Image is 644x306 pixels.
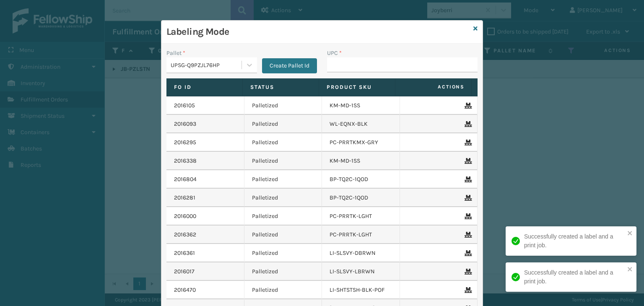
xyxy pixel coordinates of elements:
[244,262,322,281] td: Palletized
[322,262,400,281] td: LI-SLSVY-LBRWN
[244,226,322,244] td: Palletized
[244,244,322,262] td: Palletized
[174,267,195,276] a: 2016017
[174,157,197,165] a: 2016338
[322,244,400,262] td: LI-SLSVY-DBRWN
[174,194,195,202] a: 2016281
[174,249,195,257] a: 2016361
[322,152,400,170] td: KM-MD-1SS
[465,250,470,256] i: Remove From Pallet
[524,268,625,286] div: Successfully created a label and a print job.
[322,226,400,244] td: PC-PRRTK-LGHT
[244,115,322,133] td: Palletized
[627,230,633,238] button: close
[174,120,196,128] a: 2016093
[465,232,470,238] i: Remove From Pallet
[465,176,470,182] i: Remove From Pallet
[465,287,470,293] i: Remove From Pallet
[322,115,400,133] td: WL-EQNX-BLK
[465,195,470,201] i: Remove From Pallet
[465,140,470,145] i: Remove From Pallet
[244,152,322,170] td: Palletized
[322,207,400,226] td: PC-PRRTK-LGHT
[398,80,470,94] span: Actions
[465,158,470,164] i: Remove From Pallet
[322,189,400,207] td: BP-TQ2C-1QOD
[174,212,196,220] a: 2016000
[244,133,322,152] td: Palletized
[174,83,235,91] label: Fo Id
[166,49,185,57] label: Pallet
[465,213,470,219] i: Remove From Pallet
[327,49,342,57] label: UPC
[244,96,322,115] td: Palletized
[465,103,470,109] i: Remove From Pallet
[174,138,196,147] a: 2016295
[244,170,322,189] td: Palletized
[327,83,387,91] label: Product SKU
[174,175,197,184] a: 2016804
[166,26,470,38] h3: Labeling Mode
[244,281,322,299] td: Palletized
[322,133,400,152] td: PC-PRRTKMX-GRY
[250,83,311,91] label: Status
[174,231,196,239] a: 2016362
[322,96,400,115] td: KM-MD-1SS
[174,101,195,110] a: 2016105
[244,207,322,226] td: Palletized
[465,121,470,127] i: Remove From Pallet
[262,58,317,73] button: Create Pallet Id
[171,61,242,70] div: UPSG-Q9PZJL76HP
[322,281,400,299] td: LI-SHTSTSH-BLK-POF
[465,269,470,275] i: Remove From Pallet
[174,286,196,294] a: 2016470
[244,189,322,207] td: Palletized
[322,170,400,189] td: BP-TQ2C-1QOD
[524,232,625,250] div: Successfully created a label and a print job.
[627,266,633,274] button: close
